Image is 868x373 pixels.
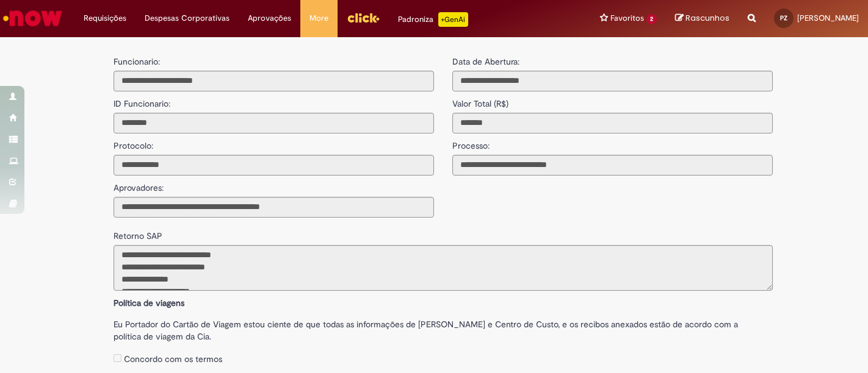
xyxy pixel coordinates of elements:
[452,133,490,152] label: Processo:
[452,91,508,110] label: Valor Total (R$)
[309,12,328,24] span: More
[114,133,153,152] label: Protocolo:
[347,9,380,27] img: click_logo_yellow_360x200.png
[84,12,126,24] span: Requisições
[248,12,291,24] span: Aprovações
[398,12,468,27] div: Padroniza
[114,91,170,110] label: ID Funcionario:
[124,353,222,365] label: Concordo com os termos
[780,14,787,22] span: PZ
[452,55,519,68] label: Data de Abertura:
[1,6,64,30] img: ServiceNow
[114,224,162,242] label: Retorno SAP
[114,55,160,68] label: Funcionario:
[114,297,184,308] b: Política de viagens
[610,12,644,24] span: Favoritos
[675,13,729,24] a: Rascunhos
[114,176,164,194] label: Aprovadores:
[685,12,729,24] span: Rascunhos
[438,12,468,27] p: +GenAi
[646,14,657,24] span: 2
[797,13,859,23] span: [PERSON_NAME]
[145,12,230,24] span: Despesas Corporativas
[114,312,773,343] label: Eu Portador do Cartão de Viagem estou ciente de que todas as informações de [PERSON_NAME] e Centr...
